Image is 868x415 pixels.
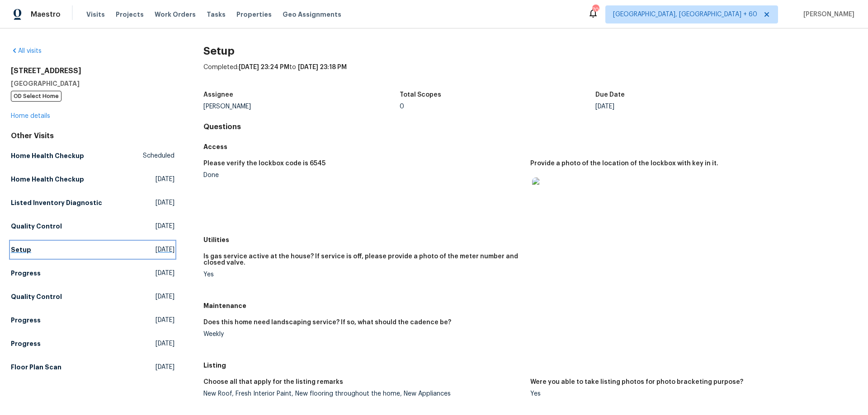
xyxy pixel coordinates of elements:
h5: Setup [11,245,31,254]
div: [DATE] [595,103,792,110]
span: Maestro [31,10,61,19]
span: [DATE] [156,222,175,231]
span: [DATE] [156,198,175,207]
a: Progress[DATE] [11,336,175,352]
h5: Assignee [203,92,233,98]
h2: Setup [203,47,857,56]
h5: Due Date [595,92,625,98]
div: Yes [530,391,850,397]
h5: Choose all that apply for the listing remarks [203,379,343,385]
div: 709 [592,5,599,14]
span: [DATE] [156,269,175,278]
h5: Maintenance [203,301,857,310]
h5: Floor Plan Scan [11,363,61,372]
a: Floor Plan Scan[DATE] [11,359,175,375]
span: [DATE] 23:18 PM [298,64,347,70]
span: [DATE] [156,339,175,348]
div: Done [203,172,523,178]
div: New Roof, Fresh Interior Paint, New flooring throughout the home, New Appliances [203,391,523,397]
h5: Quality Control [11,222,62,231]
a: All visits [11,48,42,54]
a: Home details [11,113,50,119]
h5: Progress [11,269,41,278]
h5: Utilities [203,235,857,244]
a: Listed Inventory Diagnostic[DATE] [11,195,175,211]
h5: Progress [11,316,41,325]
a: Home Health CheckupScheduled [11,148,175,164]
h5: Listing [203,361,857,370]
span: Properties [236,10,272,19]
div: 0 [400,103,596,110]
h5: Home Health Checkup [11,175,84,184]
h5: Is gas service active at the house? If service is off, please provide a photo of the meter number... [203,253,523,266]
h4: Questions [203,122,857,131]
h5: Does this home need landscaping service? If so, what should the cadence be? [203,319,451,326]
a: Quality Control[DATE] [11,218,175,234]
span: Projects [116,10,144,19]
div: [PERSON_NAME] [203,103,400,110]
div: Completed: to [203,63,857,86]
span: OD Select Home [11,91,61,102]
div: Weekly [203,331,523,337]
span: [DATE] [156,363,175,372]
h2: [STREET_ADDRESS] [11,66,175,75]
span: [DATE] [156,316,175,325]
span: Geo Assignments [283,10,341,19]
span: [DATE] [156,175,175,184]
h5: Progress [11,339,41,348]
div: Yes [203,271,523,278]
span: [PERSON_NAME] [800,10,854,19]
span: Scheduled [143,151,175,160]
span: [DATE] 23:24 PM [239,64,289,70]
a: Progress[DATE] [11,312,175,328]
span: [GEOGRAPHIC_DATA], [GEOGRAPHIC_DATA] + 60 [613,10,757,19]
span: Visits [86,10,105,19]
a: Quality Control[DATE] [11,289,175,305]
a: Home Health Checkup[DATE] [11,171,175,187]
h5: Access [203,142,857,151]
span: Tasks [207,11,226,18]
span: Work Orders [155,10,196,19]
h5: Were you able to take listing photos for photo bracketing purpose? [530,379,743,385]
a: Progress[DATE] [11,265,175,281]
span: [DATE] [156,292,175,301]
h5: Provide a photo of the location of the lockbox with key in it. [530,160,718,167]
a: Setup[DATE] [11,242,175,258]
h5: Home Health Checkup [11,151,84,160]
h5: Please verify the lockbox code is 6545 [203,160,325,167]
h5: Total Scopes [400,92,441,98]
h5: Quality Control [11,292,62,301]
span: [DATE] [156,245,175,254]
div: Other Visits [11,131,175,140]
h5: Listed Inventory Diagnostic [11,198,102,207]
h5: [GEOGRAPHIC_DATA] [11,79,175,88]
